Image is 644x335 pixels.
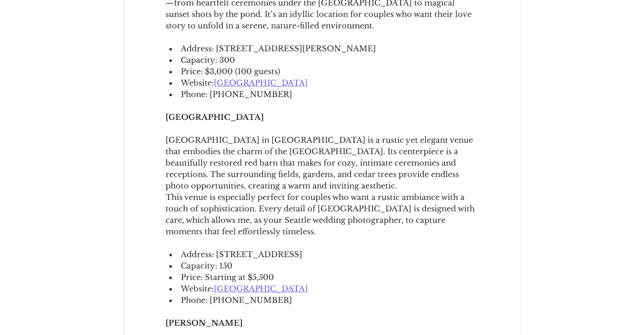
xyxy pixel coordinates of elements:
span: [PERSON_NAME] [166,318,243,328]
span: Website: [181,284,214,293]
a: [GEOGRAPHIC_DATA] [214,284,308,293]
span: Price: Starting at $5,500 [181,273,274,282]
span: Capacity: 300 [181,55,235,65]
span: [GEOGRAPHIC_DATA] in [GEOGRAPHIC_DATA] is a rustic yet elegant venue that embodies the charm of t... [166,136,475,191]
span: Price: $3,000 (100 guests) [181,67,280,76]
span: Address: [STREET_ADDRESS][PERSON_NAME] [181,44,376,53]
a: [GEOGRAPHIC_DATA] [214,78,308,88]
span: Address: [STREET_ADDRESS] [181,250,302,259]
span: Phone: [PHONE_NUMBER] [181,90,292,99]
span: Website: [181,78,214,88]
span: Capacity: 150 [181,261,232,271]
span: This venue is especially perfect for couples who want a rustic ambiance with a touch of sophistic... [166,193,477,236]
span: Phone: [PHONE_NUMBER] [181,296,292,305]
span: [GEOGRAPHIC_DATA] [166,113,264,122]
